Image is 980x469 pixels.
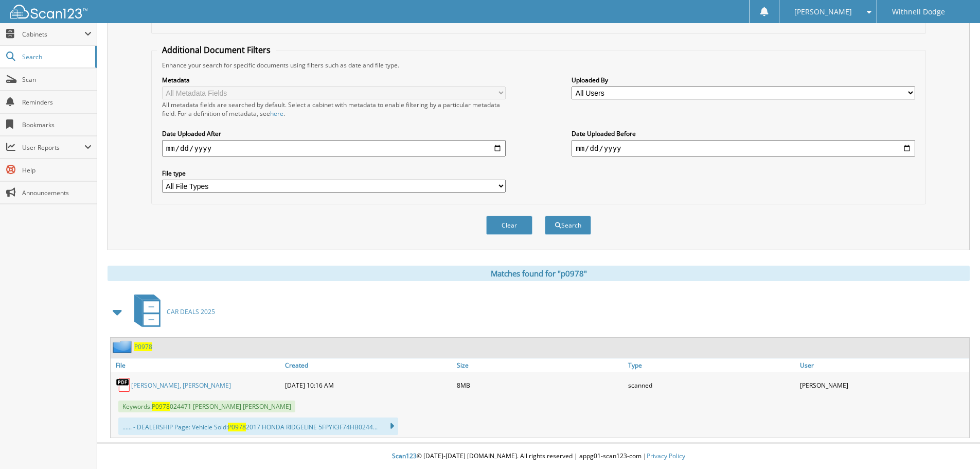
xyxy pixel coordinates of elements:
a: File [111,358,282,372]
div: Matches found for "p0978" [108,266,970,281]
legend: Additional Document Filters [157,44,276,56]
span: Search [22,53,90,61]
span: Keywords: 024471 [PERSON_NAME] [PERSON_NAME] [118,401,295,412]
a: Created [282,358,454,372]
input: start [162,140,506,157]
span: Reminders [22,98,92,107]
span: Cabinets [22,30,84,39]
span: P0978 [152,402,170,411]
div: All metadata fields are searched by default. Select a cabinet with metadata to enable filtering b... [162,100,506,118]
div: ...... - DEALERSHIP Page: Vehicle Sold: 2017 HONDA RIDGELINE 5FPYK3F74HB0244... [118,418,398,435]
span: CAR DEALS 2025 [167,307,215,316]
a: Privacy Policy [647,451,685,460]
input: end [572,140,915,157]
button: Search [545,216,591,235]
span: Bookmarks [22,120,92,129]
div: [PERSON_NAME] [797,375,969,395]
a: here [270,109,283,118]
button: Clear [486,216,532,235]
span: Announcements [22,188,92,197]
span: User Reports [22,143,84,152]
label: Uploaded By [572,76,915,84]
span: Withnell Dodge [892,9,945,15]
a: P0978 [134,342,152,351]
span: [PERSON_NAME] [794,9,852,15]
span: Scan123 [392,451,417,460]
label: Date Uploaded After [162,129,506,138]
span: Scan [22,75,92,84]
span: P0978 [228,423,246,431]
img: PDF.png [116,377,131,393]
img: folder2.png [113,340,134,353]
div: scanned [626,375,797,395]
a: CAR DEALS 2025 [128,291,215,332]
div: © [DATE]-[DATE] [DOMAIN_NAME]. All rights reserved | appg01-scan123-com | [97,444,980,469]
a: User [797,358,969,372]
div: Enhance your search for specific documents using filters such as date and file type. [157,61,920,70]
img: scan123-logo-white.svg [10,5,87,19]
a: Size [454,358,626,372]
span: Help [22,166,92,175]
a: Type [626,358,797,372]
label: File type [162,169,506,178]
iframe: Chat Widget [929,420,980,469]
div: 8MB [454,375,626,395]
a: [PERSON_NAME], [PERSON_NAME] [131,381,231,390]
div: [DATE] 10:16 AM [282,375,454,395]
label: Date Uploaded Before [572,129,915,138]
label: Metadata [162,76,506,84]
